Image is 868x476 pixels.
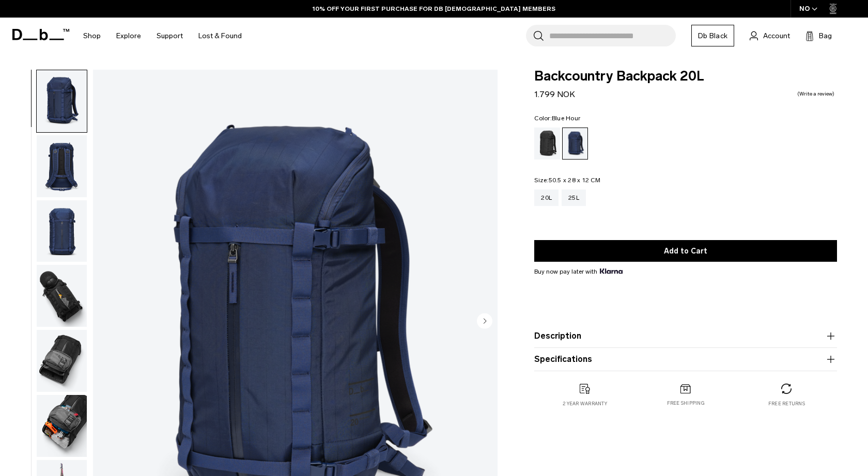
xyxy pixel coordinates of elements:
[477,313,492,331] button: Next slide
[534,240,837,262] button: Add to Cart
[562,189,586,206] a: 25L
[313,4,555,13] a: 10% OFF YOUR FIRST PURCHASE FOR DB [DEMOGRAPHIC_DATA] MEMBERS
[562,128,588,160] a: Blue Hour
[37,200,87,262] img: Backcountry Backpack 20L Blue Hour
[805,29,832,42] button: Bag
[768,400,805,407] p: Free returns
[534,89,575,99] span: 1.799 NOK
[37,395,87,457] img: Backcountry Backpack 20L Blue Hour
[534,70,837,83] span: Backcountry Backpack 20L
[763,30,790,41] span: Account
[534,353,837,366] button: Specifications
[563,400,607,407] p: 2 year warranty
[534,189,559,206] a: 20L
[36,329,87,392] button: Backcountry Backpack 20L Blue Hour
[37,70,87,132] img: Backcountry Backpack 20L Blue Hour
[552,115,580,122] span: Blue Hour
[534,128,560,160] a: Black Out
[36,264,87,327] button: Backcountry Backpack 20L Blue Hour
[534,330,837,342] button: Description
[36,394,87,457] button: Backcountry Backpack 20L Blue Hour
[37,265,87,327] img: Backcountry Backpack 20L Blue Hour
[534,177,600,183] legend: Size:
[37,135,87,197] img: Backcountry Backpack 20L Blue Hour
[549,177,600,184] span: 50.5 x 28 x 12 CM
[750,29,790,42] a: Account
[600,268,622,274] img: {"height" => 20, "alt" => "Klarna"}
[691,25,734,46] a: Db Black
[797,91,834,97] a: Write a review
[37,330,87,392] img: Backcountry Backpack 20L Blue Hour
[75,18,250,54] nav: Main Navigation
[819,30,832,41] span: Bag
[534,115,580,121] legend: Color:
[116,18,141,54] a: Explore
[667,400,705,407] p: Free shipping
[36,135,87,198] button: Backcountry Backpack 20L Blue Hour
[534,267,622,276] span: Buy now pay later with
[198,18,242,54] a: Lost & Found
[157,18,183,54] a: Support
[83,18,101,54] a: Shop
